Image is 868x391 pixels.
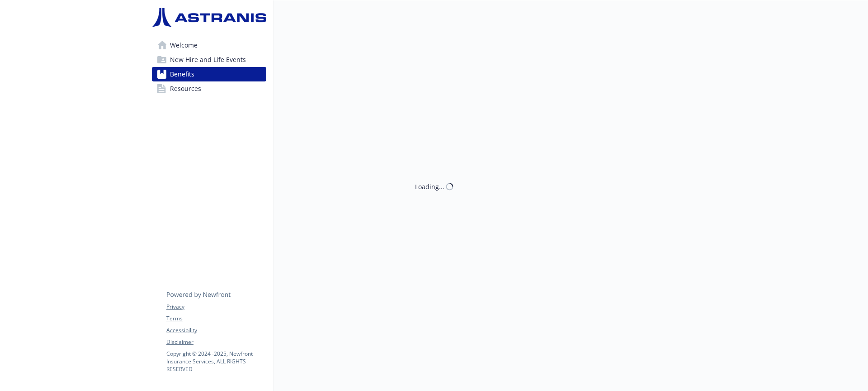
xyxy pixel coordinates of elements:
[166,315,266,323] a: Terms
[166,350,266,373] p: Copyright © 2024 - 2025 , Newfront Insurance Services, ALL RIGHTS RESERVED
[170,81,201,96] span: Resources
[152,67,266,81] a: Benefits
[166,338,266,346] a: Disclaimer
[166,303,266,311] a: Privacy
[152,52,266,67] a: New Hire and Life Events
[415,182,444,191] div: Loading...
[170,67,194,81] span: Benefits
[170,52,246,67] span: New Hire and Life Events
[152,81,266,96] a: Resources
[152,38,266,52] a: Welcome
[166,326,266,334] a: Accessibility
[170,38,198,52] span: Welcome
